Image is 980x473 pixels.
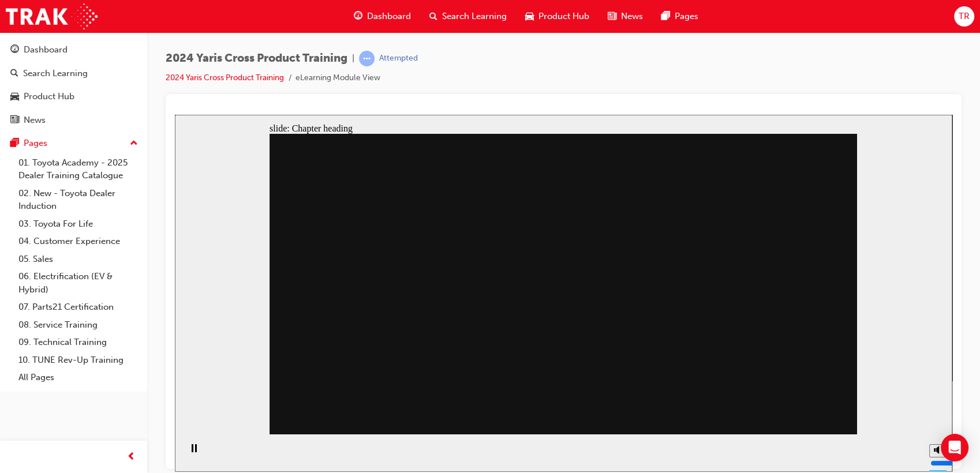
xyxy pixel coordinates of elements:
[367,10,411,23] span: Dashboard
[130,136,138,151] span: up-icon
[10,92,19,102] span: car-icon
[24,114,46,127] div: News
[749,320,772,357] div: misc controls
[941,434,968,461] div: Open Intercom Messenger
[420,5,516,28] a: search-iconSearch Learning
[5,133,143,154] button: Pages
[14,351,143,369] a: 10. TUNE Rev-Up Training
[429,9,437,24] span: search-icon
[6,329,25,348] button: Pause (Ctrl+Alt+P)
[5,86,143,107] a: Product Hub
[538,10,589,23] span: Product Hub
[354,9,362,24] span: guage-icon
[959,10,970,23] span: TR
[14,316,143,334] a: 08. Service Training
[24,90,74,103] div: Product Hub
[442,10,507,23] span: Search Learning
[10,138,19,149] span: pages-icon
[652,5,708,28] a: pages-iconPages
[296,72,380,85] li: eLearning Module View
[6,3,98,29] img: Trak
[345,5,420,28] a: guage-iconDashboard
[10,115,19,126] span: news-icon
[525,9,534,24] span: car-icon
[14,268,143,298] a: 06. Electrification (EV & Hybrid)
[14,333,143,351] a: 09. Technical Training
[675,10,698,23] span: Pages
[166,73,284,82] a: 2024 Yaris Cross Product Training
[661,9,670,24] span: pages-icon
[5,63,143,84] a: Search Learning
[5,37,143,133] button: DashboardSearch LearningProduct HubNews
[379,53,418,64] div: Attempted
[6,320,25,357] div: playback controls
[24,43,68,57] div: Dashboard
[10,45,19,55] span: guage-icon
[608,9,616,24] span: news-icon
[23,67,88,80] div: Search Learning
[5,39,143,61] a: Dashboard
[359,51,375,66] span: learningRecordVerb_ATTEMPT-icon
[14,298,143,316] a: 07. Parts21 Certification
[10,69,18,79] span: search-icon
[127,450,136,464] span: prev-icon
[24,137,47,150] div: Pages
[166,52,347,65] span: 2024 Yaris Cross Product Training
[755,344,830,353] input: volume
[516,5,599,28] a: car-iconProduct Hub
[599,5,652,28] a: news-iconNews
[352,52,354,65] span: |
[14,185,143,215] a: 02. New - Toyota Dealer Induction
[5,110,143,131] a: News
[14,369,143,386] a: All Pages
[14,154,143,185] a: 01. Toyota Academy - 2025 Dealer Training Catalogue
[14,215,143,233] a: 03. Toyota For Life
[621,10,643,23] span: News
[754,329,773,343] button: Mute (Ctrl+Alt+M)
[14,232,143,250] a: 04. Customer Experience
[954,6,974,27] button: TR
[14,250,143,268] a: 05. Sales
